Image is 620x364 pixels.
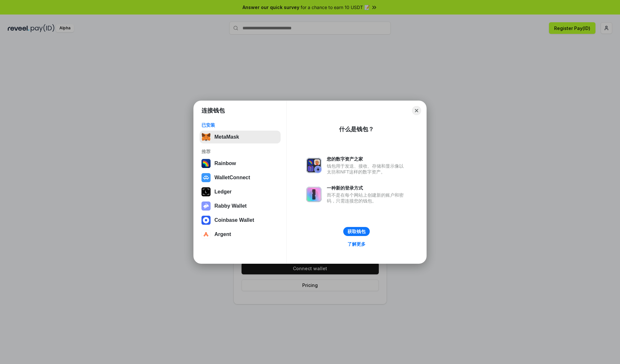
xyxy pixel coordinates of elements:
[412,106,421,115] button: Close
[327,156,407,162] div: 您的数字资产之家
[214,175,250,181] div: WalletConnect
[201,173,211,182] img: svg+xml,%3Csvg%20width%3D%2228%22%20height%3D%2228%22%20viewBox%3D%220%200%2028%2028%22%20fill%3D...
[214,203,247,209] div: Rabby Wallet
[201,159,211,168] img: svg+xml,%3Csvg%20width%3D%22120%22%20height%3D%22120%22%20viewBox%3D%220%200%20120%20120%22%20fil...
[201,187,211,196] img: svg+xml,%3Csvg%20xmlns%3D%22http%3A%2F%2Fwww.w3.org%2F2000%2Fsvg%22%20width%3D%2228%22%20height%3...
[201,107,225,114] h1: 连接钱包
[306,187,322,202] img: svg+xml,%3Csvg%20xmlns%3D%22http%3A%2F%2Fwww.w3.org%2F2000%2Fsvg%22%20fill%3D%22none%22%20viewBox...
[214,161,236,166] div: Rainbow
[201,122,279,128] div: 已安装
[200,157,281,170] button: Rainbow
[327,185,407,191] div: 一种新的登录方式
[201,230,211,239] img: svg+xml,%3Csvg%20width%3D%2228%22%20height%3D%2228%22%20viewBox%3D%220%200%2028%2028%22%20fill%3D...
[306,158,322,173] img: svg+xml,%3Csvg%20xmlns%3D%22http%3A%2F%2Fwww.w3.org%2F2000%2Fsvg%22%20fill%3D%22none%22%20viewBox...
[200,228,281,241] button: Argent
[214,231,231,237] div: Argent
[343,227,370,236] button: 获取钱包
[201,149,279,154] div: 推荐
[344,240,369,248] a: 了解更多
[347,229,366,234] div: 获取钱包
[200,200,281,212] button: Rabby Wallet
[201,216,211,225] img: svg+xml,%3Csvg%20width%3D%2228%22%20height%3D%2228%22%20viewBox%3D%220%200%2028%2028%22%20fill%3D...
[214,189,232,195] div: Ledger
[200,214,281,227] button: Coinbase Wallet
[214,134,239,140] div: MetaMask
[214,217,254,223] div: Coinbase Wallet
[200,131,281,143] button: MetaMask
[201,133,211,142] img: svg+xml,%3Csvg%20fill%3D%22none%22%20height%3D%2233%22%20viewBox%3D%220%200%2035%2033%22%20width%...
[200,171,281,184] button: WalletConnect
[327,163,407,175] div: 钱包用于发送、接收、存储和显示像以太坊和NFT这样的数字资产。
[327,192,407,204] div: 而不是在每个网站上创建新的账户和密码，只需连接您的钱包。
[347,241,366,247] div: 了解更多
[201,202,211,211] img: svg+xml,%3Csvg%20xmlns%3D%22http%3A%2F%2Fwww.w3.org%2F2000%2Fsvg%22%20fill%3D%22none%22%20viewBox...
[200,185,281,198] button: Ledger
[339,125,374,133] div: 什么是钱包？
